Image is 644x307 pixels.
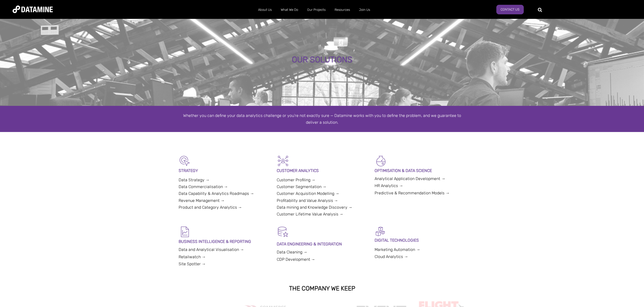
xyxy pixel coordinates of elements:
img: Optimisation & Data Science [375,155,387,167]
a: Analytical Application Development → [375,176,445,181]
p: STRATEGY [179,167,269,174]
a: Retailwatch → [179,254,206,259]
div: OUR SOLUTIONS [71,55,573,64]
a: Our Projects [303,3,330,16]
a: Data mining and Knowledge Discovery → [277,205,352,210]
a: Customer Segmentation → [277,184,327,189]
a: About Us [254,3,276,16]
strong: THE COMPANY WE KEEP [289,285,355,292]
a: Resources [330,3,354,16]
a: Profitability and Value Analysis → [277,198,338,203]
a: Data Capability & Analytics Roadmaps → [179,191,254,196]
div: Whether you can define your data analytics challenge or you’re not exactly sure — Datamine works ... [179,112,465,126]
img: Data Hygiene [277,226,289,238]
a: Revenue Management → [179,198,225,203]
p: CUSTOMER ANALYTICS [277,167,368,174]
a: Product and Category Analytics → [179,205,242,210]
a: Data Commercialisation → [179,184,228,189]
a: HR Analytics → [375,183,403,188]
a: Site Spotter → [179,261,206,266]
p: OPTIMISATION & DATA SCIENCE [375,167,465,174]
a: Customer Lifetime Value Analysis → [277,212,343,216]
a: Predictive & Recommendation Models → [375,191,450,195]
a: Contact Us [496,5,524,14]
a: Join Us [354,3,375,16]
p: DATA ENGINEERING & INTEGRATION [277,241,368,247]
a: Data and Analytical Visualisation → [179,247,244,252]
a: Data Strategy → [179,178,210,182]
img: Customer Analytics [277,155,289,167]
a: Data Cleaning → [277,250,307,254]
p: DIGITAL TECHNOLOGIES [375,237,465,244]
a: Marketing Automation → [375,247,420,252]
a: Cloud Analytics → [375,254,408,259]
a: Customer Acquisition Modelling → [277,191,339,196]
img: Digital Activation [375,226,386,237]
a: CDP Development → [277,257,315,262]
a: What We Do [276,3,303,16]
img: Strategy-1 [179,155,191,167]
p: BUSINESS INTELLIGENCE & REPORTING [179,238,269,245]
img: Datamine [13,6,53,13]
a: Customer Profiling → [277,178,315,182]
img: BI & Reporting [179,226,191,238]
